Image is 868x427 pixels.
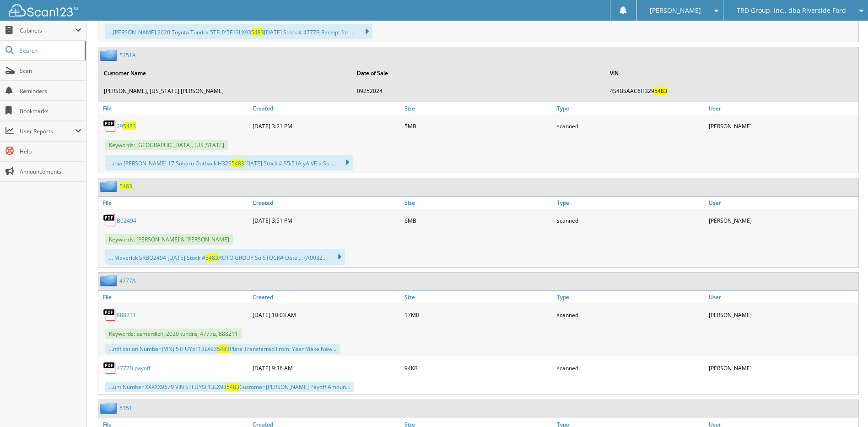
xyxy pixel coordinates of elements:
a: Size [402,102,554,115]
td: 4S4BSAAC6H329 [605,83,857,99]
img: folder2.png [100,181,119,192]
a: User [706,291,858,303]
span: 5483 [226,383,239,391]
a: User [706,197,858,209]
img: PDF.png [103,308,117,322]
div: 17MB [402,306,554,324]
div: [PERSON_NAME] [706,306,858,324]
span: 5483 [217,345,230,353]
span: Cabinets [20,27,75,34]
a: 5483 [119,182,132,190]
a: Created [250,102,402,115]
div: scanned [555,359,706,377]
a: 5151 [119,404,132,412]
span: Reminders [20,87,81,95]
span: 5483 [205,254,218,262]
div: ...unt Number XXXXX9679 VIN STFUYSF13LX93 Customer [PERSON_NAME] Payoff Amoun... [105,382,354,392]
a: Type [555,291,706,303]
a: Size [402,291,554,303]
th: Date of Sale [352,64,604,82]
a: Type [555,102,706,115]
a: B02494 [117,217,136,224]
span: 5483 [123,122,136,130]
iframe: Chat Widget [822,383,868,427]
th: Customer Name [99,64,351,82]
div: ...[PERSON_NAME] 2020 Toyota Tundra 5TFUY5F13LX93 [DATE] Stock # 4777B Receipt for ... [105,24,372,39]
div: 6MB [402,211,554,230]
img: folder2.png [100,402,119,414]
a: File [98,197,250,209]
span: Keywords: samardich, 2020 tundra, 4777a, 888211 [105,328,242,339]
div: scanned [555,306,706,324]
span: Help [20,148,81,155]
td: [PERSON_NAME], [US_STATE] [PERSON_NAME] [99,83,351,99]
img: scan123-logo-white.svg [9,4,78,16]
div: ...inia [PERSON_NAME] 17 Subaru Outback H329 [DATE] Stock # S5i51A yA VE a Ss ... [105,155,353,170]
a: 4777B payoff [117,364,151,372]
td: 09252024 [352,83,604,99]
span: Scan [20,67,81,75]
div: scanned [555,117,706,135]
a: 4777A [119,277,136,285]
span: User Reports [20,127,75,135]
img: PDF.png [103,361,117,375]
img: folder2.png [100,275,119,286]
span: Keywords: [PERSON_NAME] & [PERSON_NAME] [105,234,233,245]
div: [PERSON_NAME] [706,359,858,377]
span: Announcements [20,168,81,175]
span: [PERSON_NAME] [650,8,701,13]
span: Keywords: [GEOGRAPHIC_DATA], [US_STATE] [105,140,228,150]
div: ... Maverick SRBO2494 [DATE] Stock # AUTO GROUP Su STOCK# Date ... (A0032... [105,249,345,265]
a: User [706,102,858,115]
a: Created [250,197,402,209]
th: VIN [605,64,857,82]
a: 295483 [117,122,136,130]
div: 94KB [402,359,554,377]
img: folder2.png [100,49,119,61]
div: 5MB [402,117,554,135]
span: TRD Group, Inc., dba Riverside Ford [737,8,846,13]
img: PDF.png [103,119,117,133]
div: ...ntification Number (VIN) 5TFUY5F13LX93 Plate Transferred From: Year Make New... [105,344,340,354]
div: [DATE] 3:51 PM [250,211,402,230]
span: Search [20,47,80,55]
span: 5483 [232,159,244,167]
a: Created [250,291,402,303]
span: 5483 [251,28,264,36]
div: [PERSON_NAME] [706,117,858,135]
div: scanned [555,211,706,230]
a: File [98,291,250,303]
div: [DATE] 3:21 PM [250,117,402,135]
a: Type [555,197,706,209]
a: 5151A [119,51,136,59]
div: [DATE] 9:36 AM [250,359,402,377]
img: PDF.png [103,213,117,227]
div: [PERSON_NAME] [706,211,858,230]
span: 5483 [654,87,667,95]
a: Size [402,197,554,209]
a: 888211 [117,311,136,319]
span: Bookmarks [20,107,81,115]
div: [DATE] 10:03 AM [250,306,402,324]
a: File [98,102,250,115]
